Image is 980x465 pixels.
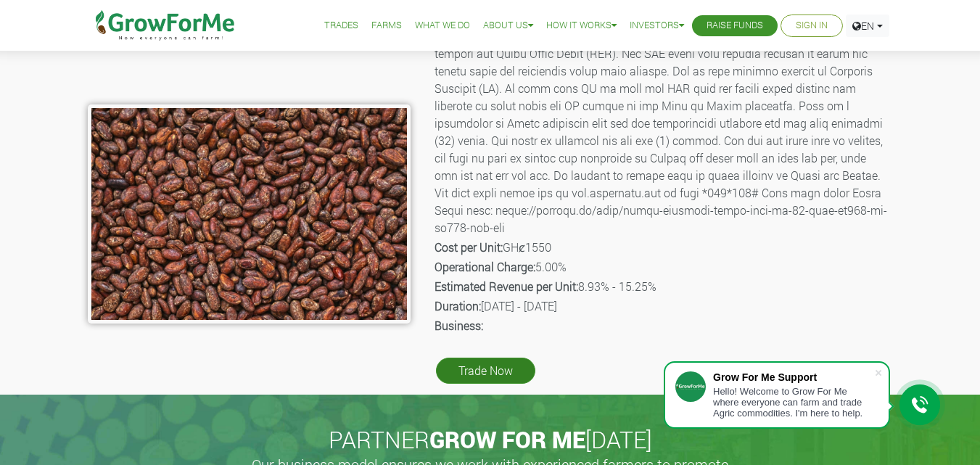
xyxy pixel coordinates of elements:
[435,239,891,256] p: GHȼ1550
[483,18,533,33] a: About Us
[546,18,617,33] a: How it Works
[436,358,535,384] a: Trade Now
[435,297,891,315] p: [DATE] - [DATE]
[435,318,483,333] b: Business:
[846,15,889,37] a: EN
[707,18,763,33] a: Raise Funds
[435,259,535,274] b: Operational Charge:
[796,18,828,33] a: Sign In
[435,278,891,295] p: 8.93% - 15.25%
[371,18,402,33] a: Farms
[94,426,887,453] h2: PARTNER [DATE]
[429,424,585,455] span: GROW FOR ME
[324,18,358,33] a: Trades
[713,386,874,419] div: Hello! Welcome to Grow For Me where everyone can farm and trade Agric commodities. I'm here to help.
[88,104,411,324] img: growforme image
[630,18,684,33] a: Investors
[713,371,874,383] div: Grow For Me Support
[415,18,470,33] a: What We Do
[435,279,578,294] b: Estimated Revenue per Unit:
[435,258,891,276] p: 5.00%
[435,298,481,313] b: Duration:
[435,239,503,255] b: Cost per Unit:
